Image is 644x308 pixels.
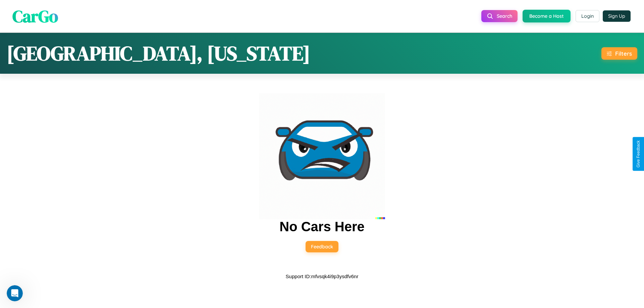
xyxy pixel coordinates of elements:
button: Feedback [306,241,338,252]
h1: [GEOGRAPHIC_DATA], [US_STATE] [7,40,310,67]
button: Filters [601,47,637,60]
div: Filters [615,50,632,57]
iframe: Intercom live chat [7,285,23,301]
span: CarGo [12,4,58,27]
span: Search [497,13,512,19]
button: Search [481,10,518,22]
p: Support ID: mfvsqk4i9p3ysdfv6nr [286,272,359,281]
div: Give Feedback [636,140,641,168]
button: Become a Host [523,10,571,22]
button: Sign Up [603,10,631,22]
button: Login [576,10,599,22]
img: car [259,93,385,219]
h2: No Cars Here [279,219,364,234]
